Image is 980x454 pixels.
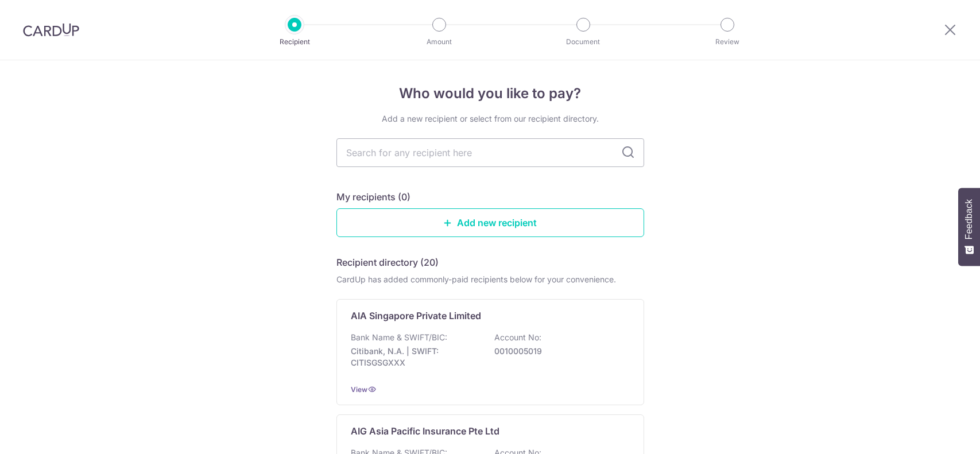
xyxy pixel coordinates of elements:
p: Bank Name & SWIFT/BIC: [351,332,447,343]
p: 0010005019 [494,346,623,357]
p: AIA Singapore Private Limited [351,309,481,323]
a: Add new recipient [336,208,644,237]
p: AIG Asia Pacific Insurance Pte Ltd [351,424,499,438]
p: Amount [397,36,482,48]
button: Feedback - Show survey [958,188,980,266]
div: Add a new recipient or select from our recipient directory. [336,113,644,125]
p: Recipient [252,36,337,48]
p: Account No: [494,332,541,343]
div: CardUp has added commonly-paid recipients below for your convenience. [336,274,644,285]
input: Search for any recipient here [336,138,644,167]
iframe: Opens a widget where you can find more information [907,420,969,448]
img: CardUp [23,23,79,37]
h5: My recipients (0) [336,190,410,204]
h4: Who would you like to pay? [336,83,644,104]
p: Review [685,36,770,48]
a: View [351,385,367,394]
p: Document [541,36,626,48]
h5: Recipient directory (20) [336,255,439,269]
p: Citibank, N.A. | SWIFT: CITISGSGXXX [351,346,479,368]
span: Feedback [964,199,974,239]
